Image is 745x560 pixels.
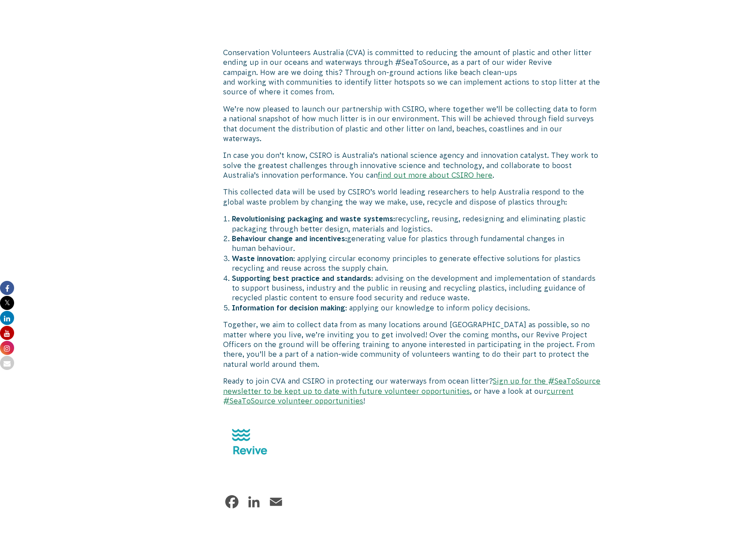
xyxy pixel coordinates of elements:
span: recycling, reusing, redesigning and eliminating plastic packaging through better design, material... [232,215,586,232]
span: : applying circular economy principles to generate effective solutions for plastics recycling and... [232,254,581,272]
a: Sign up for the #SeaToSource newsletter to be kept up to date with future volunteer opportunities [223,377,600,395]
span: generating value for plastics through fundamental changes in human behaviour. [232,235,564,252]
span: Information for decision making [232,304,345,312]
span: Behaviour change and incentives: [232,235,347,243]
span: : advising on the development and implementation of standards to support business, industry and t... [232,274,596,302]
span: Revolutionising packaging and waste systems: [232,215,395,223]
span: Ready to join CVA and CSIRO in protecting our waterways from ocean litter? , or have a look at our ! [223,377,600,405]
p: In case you don’t know, CSIRO is Australia’s national science agency and innovation catalyst. The... [223,150,601,180]
a: Facebook [223,493,241,511]
span: Supporting best practice and standards [232,274,371,282]
img: Revive [223,413,283,473]
a: Email [267,493,285,511]
span: This collected data will be used by CSIRO’s world leading researchers to help Australia respond t... [223,188,584,205]
a: find out more about CSIRO here [378,171,492,179]
span: We’re now pleased to launch our partnership with CSIRO, where together we’ll be collecting data t... [223,105,596,142]
a: LinkedIn [245,493,263,511]
span: Conservation Volunteers Australia (CVA) is committed to reducing the amount of plastic and other ... [223,49,600,96]
span: Waste innovation [232,254,293,262]
a: current #SeaToSource volunteer opportunities [223,387,574,405]
span: Together, we aim to collect data from as many locations around [GEOGRAPHIC_DATA] as possible, so ... [223,321,595,368]
span: : applying our knowledge to inform policy decisions. [345,304,530,312]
